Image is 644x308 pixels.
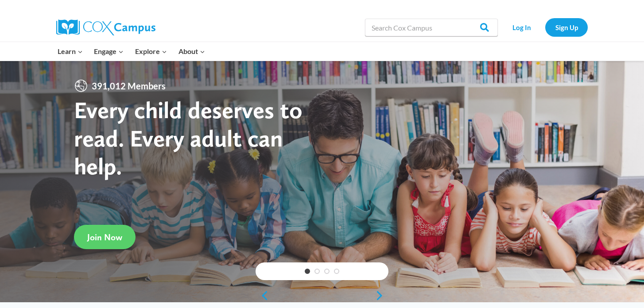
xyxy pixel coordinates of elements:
[88,79,169,93] span: 391,012 Members
[178,46,205,57] span: About
[256,287,388,304] div: content slider buttons
[58,46,83,57] span: Learn
[56,19,155,35] img: Cox Campus
[74,225,136,249] a: Join Now
[314,269,320,274] a: 2
[256,290,269,301] a: previous
[135,46,167,57] span: Explore
[87,232,122,243] span: Join Now
[502,18,588,36] nav: Secondary Navigation
[94,46,124,57] span: Engage
[334,269,339,274] a: 4
[52,42,210,61] nav: Primary Navigation
[324,269,330,274] a: 3
[305,269,310,274] a: 1
[365,19,498,36] input: Search Cox Campus
[502,18,541,36] a: Log In
[545,18,588,36] a: Sign Up
[375,290,388,301] a: next
[74,96,303,180] strong: Every child deserves to read. Every adult can help.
